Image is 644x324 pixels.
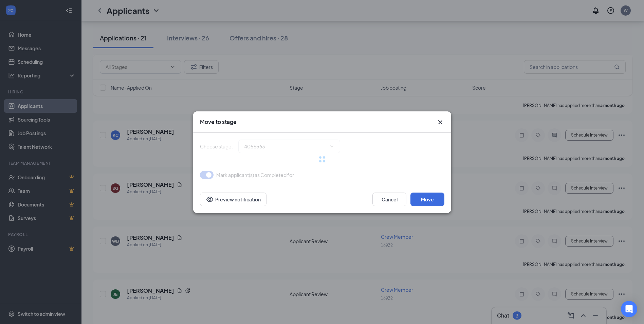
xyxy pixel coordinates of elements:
h3: Move to stage [200,118,237,126]
div: Open Intercom Messenger [621,301,637,317]
button: Preview notificationEye [200,193,266,206]
button: Move [410,193,444,206]
button: Close [436,118,444,126]
button: Cancel [372,193,406,206]
svg: Cross [436,118,444,126]
svg: Eye [206,195,214,203]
